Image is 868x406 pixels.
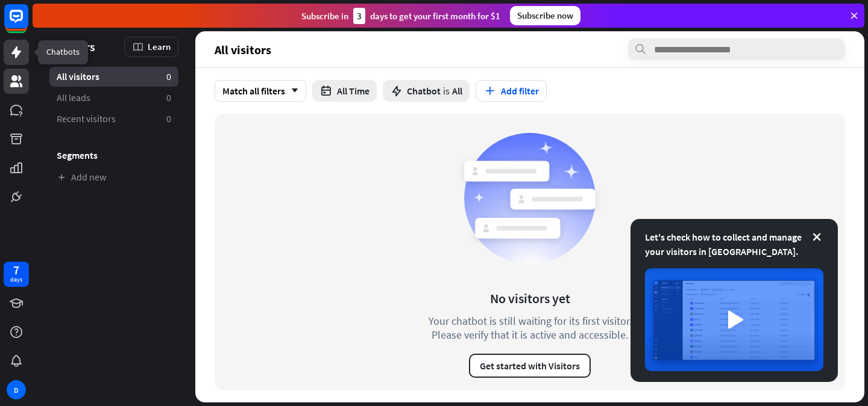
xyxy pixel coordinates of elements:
[312,80,377,102] button: All Time
[469,354,591,378] button: Get started with Visitors
[406,314,653,342] div: Your chatbot is still waiting for its first visitor. Please verify that it is active and accessible.
[510,6,580,25] div: Subscribe now
[215,80,306,102] div: Match all filters
[166,112,171,125] aside: 0
[10,5,46,41] button: Open LiveChat chat widget
[148,41,171,52] span: Learn
[49,88,178,108] a: All leads 0
[49,167,178,187] a: Add new
[49,109,178,129] a: Recent visitors 0
[57,40,95,54] span: Visitors
[215,43,271,57] span: All visitors
[57,70,99,83] span: All visitors
[353,8,365,24] div: 3
[166,91,171,104] aside: 0
[57,112,116,125] span: Recent visitors
[476,80,547,102] button: Add filter
[49,149,178,161] h3: Segments
[490,290,570,307] div: No visitors yet
[645,230,823,259] div: Let's check how to collect and manage your visitors in [GEOGRAPHIC_DATA].
[13,265,19,275] div: 7
[285,87,298,94] i: arrow_down
[301,8,500,24] div: Subscribe in days to get your first month for $1
[443,85,450,97] span: is
[166,70,171,83] aside: 0
[7,380,26,399] div: D
[10,275,22,284] div: days
[452,85,462,97] span: All
[4,262,29,287] a: 7 days
[645,268,823,371] img: image
[57,91,90,104] span: All leads
[407,85,441,97] span: Chatbot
